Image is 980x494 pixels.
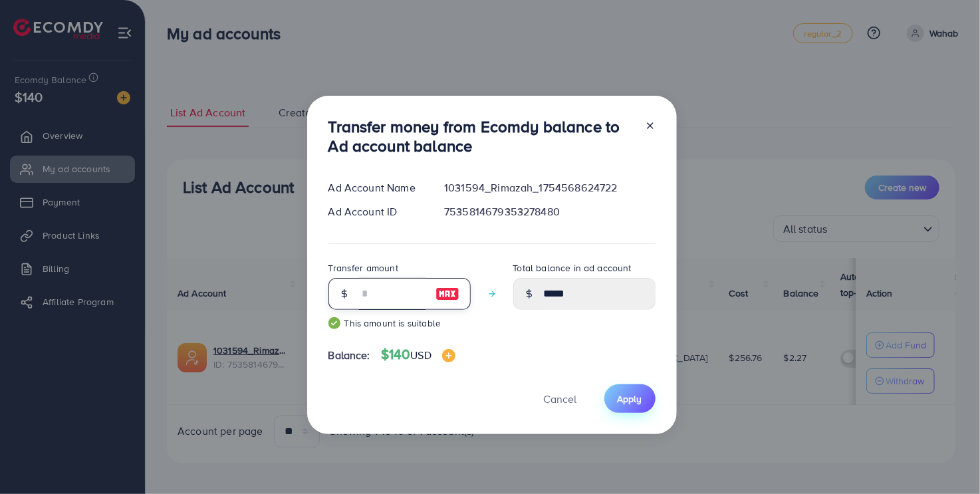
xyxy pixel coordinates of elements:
span: Cancel [544,392,577,406]
div: 1031594_Rimazah_1754568624722 [433,180,666,195]
iframe: Chat [923,434,970,484]
div: Ad Account Name [318,180,434,195]
label: Transfer amount [328,261,398,275]
label: Total balance in ad account [513,261,632,275]
h3: Transfer money from Ecomdy balance to Ad account balance [328,117,634,156]
button: Apply [604,384,656,413]
small: This amount is suitable [328,316,471,330]
span: Apply [618,392,642,406]
div: Ad Account ID [318,204,434,219]
div: 7535814679353278480 [433,204,666,219]
img: image [435,286,459,302]
span: Balance: [328,348,370,363]
h4: $140 [381,346,455,363]
button: Cancel [527,384,594,413]
img: image [442,349,455,362]
span: USD [410,348,431,362]
img: guide [328,317,340,329]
